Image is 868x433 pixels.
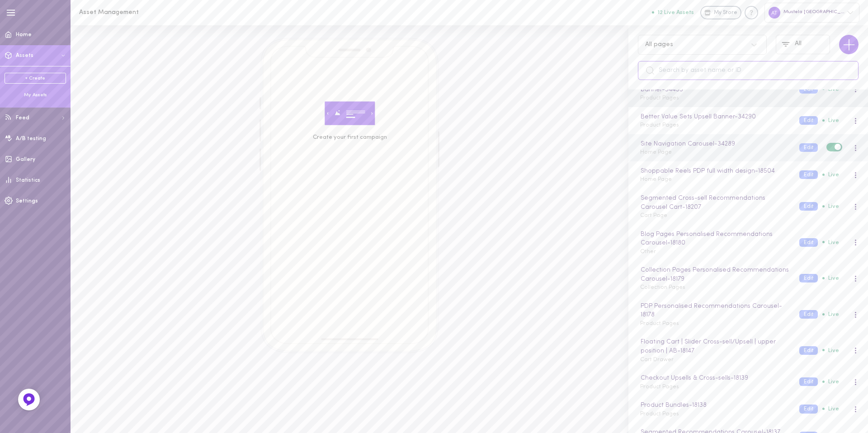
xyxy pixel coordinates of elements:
span: Product Pages [640,411,679,417]
div: Knowledge center [745,6,758,19]
div: Product Bundles - 18138 [639,400,791,410]
h1: Asset Management [79,9,228,16]
span: Cart Drawer [640,357,674,362]
button: Edit [799,170,818,179]
span: Product Pages [640,321,679,326]
span: Live [822,275,839,281]
span: Product Pages [640,122,679,128]
span: Settings [16,198,38,204]
span: Home [16,32,32,38]
button: 12 Live Assets [652,9,694,15]
span: Home Page [640,150,672,155]
div: PDP Personalised Recommendations Carousel - 18178 [639,301,791,320]
div: Collection Pages Personalised Recommendations Carousel - 18179 [639,265,791,284]
img: image [325,101,375,125]
div: Mustela [GEOGRAPHIC_DATA] [764,3,859,22]
button: Edit [799,346,818,355]
span: Collection Pages [640,285,685,290]
div: All pages [645,42,673,48]
div: Site Navigation Carousel - 34289 [639,139,791,149]
div: Shoppable Reels PDP full width design - 18504 [639,166,791,176]
span: Feed [16,115,29,121]
span: Live [822,172,839,178]
span: Gallery [16,157,35,162]
button: Edit [799,143,818,152]
button: Edit [799,238,818,247]
span: Assets [16,53,33,58]
div: Better Value Sets Upsell Banner - 34290 [639,112,791,122]
a: 12 Live Assets [652,9,700,16]
span: My Store [714,9,737,17]
span: Product Pages [640,384,679,390]
span: Cart Page [640,213,667,218]
span: Statistics [16,178,40,183]
span: Live [822,348,839,353]
span: Home Page [640,177,672,182]
input: Search by asset name or ID [638,61,859,80]
button: Edit [799,310,818,319]
button: Edit [799,85,818,94]
span: Live [822,311,839,317]
div: My Assets [5,92,66,99]
button: Edit [799,116,818,125]
a: + Create [5,73,66,84]
span: Create your first campaign [313,134,387,140]
div: Segmented Cross-sell Recommendations Carousel Cart - 18207 [639,193,791,212]
img: Feedback Button [22,393,36,406]
span: A/B testing [16,136,46,141]
span: Product Pages [640,95,679,101]
span: Live [822,118,839,123]
button: All [776,35,830,54]
span: Other [640,249,656,254]
span: Live [822,240,839,245]
div: Floating Cart | Slider Cross-sell/Upsell | upper position | AB - 18147 [639,337,791,356]
button: Edit [799,377,818,386]
span: Live [822,203,839,209]
span: Live [822,379,839,385]
button: Edit [799,274,818,282]
button: Edit [799,405,818,413]
button: Edit [799,202,818,211]
div: Checkout Upsells & Cross-sells - 18139 [639,373,791,383]
span: Live [822,406,839,412]
span: Live [822,86,839,92]
div: Blog Pages Personalised Recommendations Carousel - 18180 [639,230,791,248]
a: My Store [700,6,741,19]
